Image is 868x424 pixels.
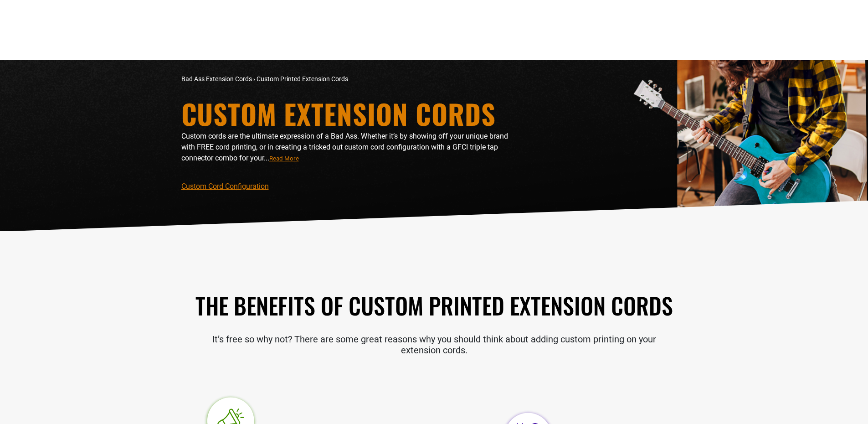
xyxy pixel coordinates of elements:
[181,74,514,84] nav: breadcrumbs
[181,182,269,191] a: Custom Cord Configuration
[181,131,514,164] p: Custom cords are the ultimate expression of a Bad Ass. Whether it’s by showing off your unique br...
[181,334,687,356] p: It’s free so why not? There are some great reasons why you should think about adding custom print...
[181,100,514,127] h1: Custom Extension Cords
[181,75,252,83] a: Bad Ass Extension Cords
[181,290,687,320] h2: The Benefits of Custom Printed Extension Cords
[257,75,348,83] span: Custom Printed Extension Cords
[253,75,255,83] span: ›
[269,155,299,162] span: Read More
